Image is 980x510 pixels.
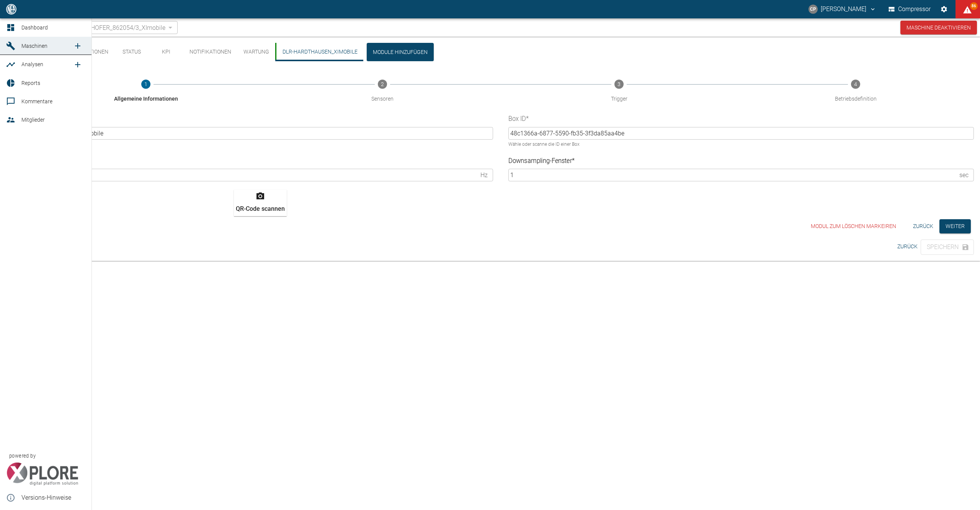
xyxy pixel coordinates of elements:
button: Einstellungen [937,2,951,16]
button: Maschine deaktivieren [900,21,977,35]
span: QR-Code scannen [236,205,285,212]
span: Versions-Hinweise [21,493,85,502]
span: Dashboard [21,24,48,31]
span: 86 [970,2,978,10]
span: Reports [21,80,40,86]
button: KPI [149,43,183,61]
input: Messfrequenz [28,169,477,181]
span: DLR-Hardthausen_HOFER_862054/3_XImobile [41,23,165,32]
button: christoph.palm@neuman-esser.com [807,2,877,16]
button: Weiter [939,219,971,233]
button: Allgemeine Informationen [24,70,267,112]
span: Maschinen [21,43,47,49]
button: Status [114,43,149,61]
span: Mitglieder [21,117,45,123]
p: Hz [480,171,488,180]
button: Modul zum löschen markeiren [808,219,899,233]
button: Wartung [237,43,275,61]
button: Compressor [887,2,933,16]
button: Notifikationen [183,43,237,61]
p: Wähle oder scanne die ID einer Box [508,141,969,148]
input: Downsampling-Fenster [508,169,956,181]
img: logo [5,4,17,14]
button: QR-Code scannen [234,190,287,216]
img: Xplore Logo [6,463,78,486]
label: Downsampling-Fenster * [508,156,857,165]
label: Name * [28,114,377,124]
span: Analysen [21,61,43,67]
a: DLR-Hardthausen_HOFER_862054/3_XImobile [28,23,165,32]
label: Messfrequenz * [28,156,377,165]
a: new /analyses/list/0 [70,57,85,72]
button: Module hinzufügen [367,43,434,61]
button: Zurück [894,240,921,254]
div: CP [808,5,818,14]
span: Kommentare [21,98,52,104]
button: DLR-Hardthausen_XImobile [275,43,364,61]
label: Box ID * [508,114,857,124]
input: Name [28,127,493,140]
p: sec [959,171,969,180]
span: Allgemeine Informationen [114,95,178,103]
text: 1 [144,81,147,87]
button: Zurück [910,219,936,233]
a: new /machines [70,38,85,54]
span: powered by [9,452,36,459]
